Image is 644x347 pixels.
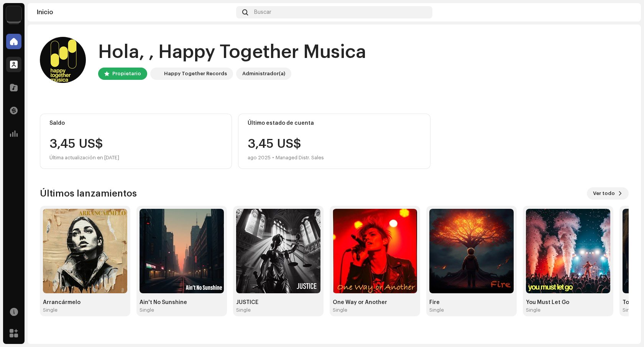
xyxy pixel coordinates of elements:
div: Saldo [49,120,222,126]
div: You Must Let Go [526,299,610,306]
img: 00177c64-4af7-4532-b3d3-c73703e46d51 [40,37,86,83]
div: Administrador(a) [242,69,285,78]
div: Ain't No Sunshine [140,299,224,306]
div: Single [526,307,540,313]
div: Arrancármelo [43,299,127,306]
div: Última actualización en [DATE] [49,153,222,162]
re-o-card-value: Último estado de cuenta [238,114,430,169]
div: Single [623,307,637,313]
div: Single [333,307,347,313]
div: Último estado de cuenta [248,120,421,126]
div: • [272,153,274,162]
span: Ver todo [593,186,615,201]
img: b06a0a28-0cda-44c0-afd7-d4f63bfa522b [43,209,127,293]
div: Single [140,307,154,313]
img: ff812249-4d01-444e-8ebb-f05285f87039 [140,209,224,293]
div: Hola, , Happy Together Musica [98,40,366,64]
h3: Últimos lanzamientos [40,187,137,200]
img: e60300ad-1006-4013-9543-8cff9d46b729 [526,209,610,293]
div: One Way or Another [333,299,417,306]
div: JUSTICE [236,299,320,306]
div: Single [43,307,58,313]
div: Single [236,307,251,313]
div: Propietario [112,69,141,78]
div: Inicio [37,9,233,15]
img: 00177c64-4af7-4532-b3d3-c73703e46d51 [619,6,632,18]
img: d2944416-1ad1-4486-a1d9-bed1a497018e [333,209,417,293]
div: Fire [429,299,514,306]
re-o-card-value: Saldo [40,114,232,169]
div: Single [429,307,444,313]
img: 765c6f74-bf23-4f84-b796-552c75500136 [429,209,514,293]
div: ago 2025 [248,153,271,162]
span: Buscar [254,9,271,15]
img: edd8793c-a1b1-4538-85bc-e24b6277bc1e [152,69,161,78]
img: edd8793c-a1b1-4538-85bc-e24b6277bc1e [6,6,21,21]
div: Happy Together Records [164,69,227,78]
div: Managed Distr. Sales [276,153,324,162]
img: 15bcb317-c186-440a-9930-13e5dc6471c1 [236,209,320,293]
button: Ver todo [587,187,629,200]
